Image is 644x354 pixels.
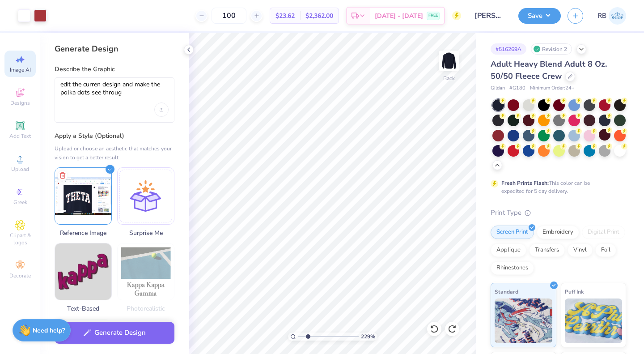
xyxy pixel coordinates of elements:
[491,43,526,55] div: # 516269A
[491,243,526,257] div: Applique
[443,74,455,82] div: Back
[537,226,579,239] div: Embroidery
[10,99,30,107] span: Designs
[33,326,65,335] strong: Need help?
[361,333,375,341] span: 229 %
[55,228,112,238] span: Reference Image
[55,322,174,344] button: Generate Design
[609,7,626,25] img: Rachel Burke
[531,43,572,55] div: Revision 2
[10,66,31,73] span: Image AI
[595,243,616,257] div: Foil
[275,11,295,21] span: $23.62
[491,59,607,81] span: Adult Heavy Blend Adult 8 Oz. 50/50 Fleece Crew
[55,144,174,162] div: Upload or choose an aesthetic that matches your vision to get a better result
[582,226,625,239] div: Digital Print
[55,43,174,54] div: Generate Design
[565,299,623,343] img: Puff Ink
[375,11,423,21] span: [DATE] - [DATE]
[518,8,561,24] button: Save
[212,8,246,24] input: – –
[4,232,36,246] span: Clipart & logos
[428,13,438,19] span: FREE
[55,132,174,141] label: Apply a Style (Optional)
[60,81,169,103] textarea: edit the curren design and make the polka dots see throug
[468,7,512,25] input: Untitled Design
[495,287,518,296] span: Standard
[501,179,611,195] div: This color can be expedited for 5 day delivery.
[491,85,505,92] span: Gildan
[501,179,549,187] strong: Fresh Prints Flash:
[495,299,552,343] img: Standard
[529,243,565,257] div: Transfers
[55,65,174,74] label: Describe the Graphic
[154,102,169,117] div: Upload image
[568,243,593,257] div: Vinyl
[117,228,174,238] span: Surprise Me
[565,287,584,296] span: Puff Ink
[509,85,525,92] span: # G180
[55,304,112,313] span: Text-Based
[55,168,111,224] img: Upload reference
[491,261,534,275] div: Rhinestones
[491,226,534,239] div: Screen Print
[117,304,174,313] span: Photorealistic
[305,11,333,21] span: $2,362.00
[9,272,31,279] span: Decorate
[11,166,29,173] span: Upload
[491,208,626,218] div: Print Type
[597,11,606,21] span: RB
[118,243,174,300] img: Photorealistic
[13,199,27,206] span: Greek
[440,52,458,70] img: Back
[597,7,626,25] a: RB
[55,243,111,300] img: Text-Based
[9,132,31,140] span: Add Text
[530,85,575,92] span: Minimum Order: 24 +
